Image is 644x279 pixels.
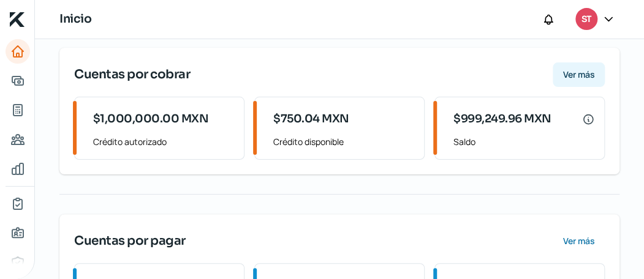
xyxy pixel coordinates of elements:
[6,221,30,245] a: Información general
[93,134,234,149] span: Crédito autorizado
[6,127,30,152] a: Pago a proveedores
[453,134,594,149] span: Saldo
[453,111,551,127] span: $999,249.96 MXN
[563,70,595,79] span: Ver más
[6,69,30,93] a: Adelantar facturas
[553,62,605,87] button: Ver más
[273,111,349,127] span: $750.04 MXN
[59,10,91,28] h1: Inicio
[74,65,190,84] span: Cuentas por cobrar
[563,237,595,245] span: Ver más
[6,250,30,275] a: Representantes
[74,232,186,250] span: Cuentas por pagar
[581,12,591,27] span: ST
[93,111,209,127] span: $1,000,000.00 MXN
[6,98,30,122] a: Tus créditos
[6,192,30,216] a: Mi contrato
[6,39,30,64] a: Inicio
[6,157,30,181] a: Mis finanzas
[553,229,605,253] button: Ver más
[273,134,414,149] span: Crédito disponible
